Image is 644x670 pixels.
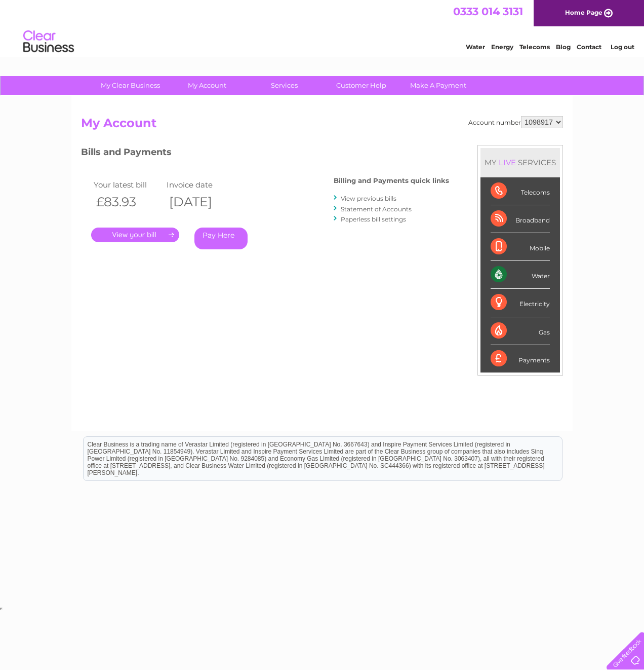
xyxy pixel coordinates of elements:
a: Make A Payment [396,76,480,95]
th: [DATE] [164,192,237,212]
div: Mobile [491,233,550,261]
h3: Bills and Payments [81,145,449,163]
a: . [91,228,179,242]
div: Broadband [491,205,550,233]
div: Clear Business is a trading name of Verastar Limited (registered in [GEOGRAPHIC_DATA] No. 3667643... [84,6,562,49]
a: Statement of Accounts [341,205,412,213]
a: 0333 014 3131 [453,5,523,18]
th: £83.93 [91,192,164,212]
img: logo.png [23,26,74,57]
div: Electricity [491,289,550,317]
a: My Account [166,76,249,95]
a: Blog [556,43,571,51]
a: Contact [577,43,601,51]
a: View previous bills [341,195,396,202]
h2: My Account [81,116,563,135]
a: Customer Help [319,76,403,95]
div: Payments [491,345,550,373]
a: Services [243,76,326,95]
div: Gas [491,317,550,345]
a: Telecoms [519,43,550,51]
a: Log out [611,43,634,51]
h4: Billing and Payments quick links [334,177,449,184]
a: Energy [491,43,513,51]
div: LIVE [497,158,518,167]
td: Invoice date [164,178,237,192]
a: Water [466,43,485,51]
a: My Clear Business [89,76,172,95]
div: Account number [468,116,563,128]
div: Water [491,261,550,289]
a: Paperless bill settings [341,215,406,223]
div: MY SERVICES [480,148,560,177]
td: Your latest bill [91,178,164,192]
a: Pay Here [194,228,248,249]
div: Telecoms [491,177,550,205]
